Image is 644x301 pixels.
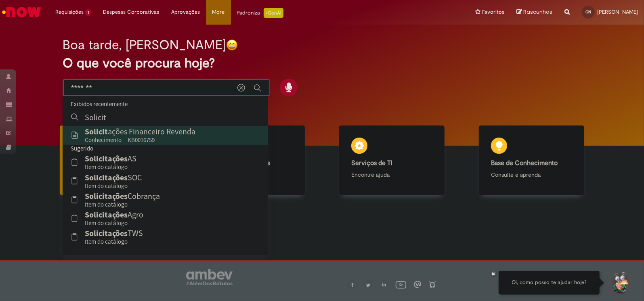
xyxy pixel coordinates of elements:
[516,8,552,16] a: Rascunhos
[103,8,159,16] span: Despesas Corporativas
[237,8,283,18] div: Padroniza
[482,8,504,16] span: Favoritos
[264,8,283,18] p: +GenAi
[491,159,558,167] b: Base de Conhecimento
[63,56,581,70] h2: O que você procura hoje?
[350,283,355,287] img: logo_footer_facebook.png
[499,271,600,295] div: Oi, como posso te ajudar hoje?
[322,125,462,195] a: Serviços de TI Encontre ajuda
[462,125,602,195] a: Base de Conhecimento Consulte e aprenda
[85,9,91,16] span: 1
[186,269,233,285] img: logo_footer_ambev_rotulo_gray.png
[597,8,638,15] span: [PERSON_NAME]
[351,171,432,179] p: Encontre ajuda
[608,271,632,295] button: Iniciar Conversa de Suporte
[63,38,226,52] h2: Boa tarde, [PERSON_NAME]
[396,279,406,290] img: logo_footer_youtube.png
[414,281,421,288] img: logo_footer_workplace.png
[366,283,370,287] img: logo_footer_twitter.png
[429,281,436,288] img: logo_footer_naosei.png
[212,8,225,16] span: More
[382,283,386,288] img: logo_footer_linkedin.png
[172,8,200,16] span: Aprovações
[226,39,238,51] img: happy-face.png
[42,125,182,195] a: Tirar dúvidas Tirar dúvidas com Lupi Assist e Gen Ai
[212,159,270,167] b: Catálogo de Ofertas
[55,8,84,16] span: Requisições
[523,8,552,16] span: Rascunhos
[491,171,572,179] p: Consulte e aprenda
[1,4,42,20] img: ServiceNow
[351,159,392,167] b: Serviços de TI
[585,9,591,15] span: GN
